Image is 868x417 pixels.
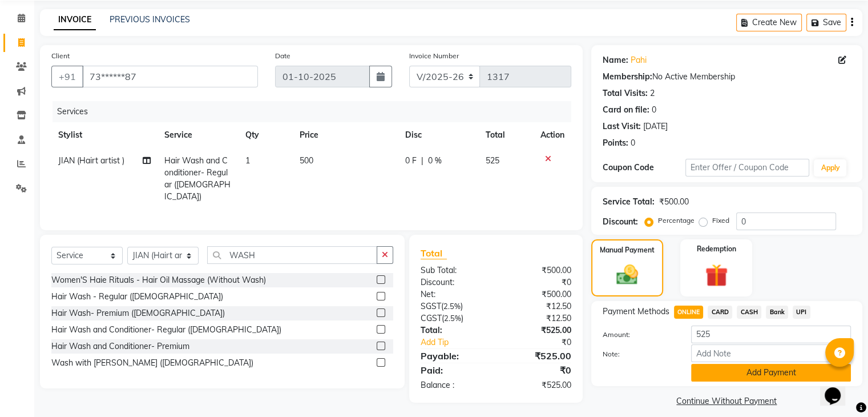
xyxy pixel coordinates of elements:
label: Date [275,51,290,61]
img: _gift.svg [698,261,735,290]
button: Create New [736,14,802,31]
label: Invoice Number [409,51,459,61]
div: Card on file: [603,104,649,116]
input: Search by Name/Mobile/Email/Code [82,66,258,87]
a: Continue Without Payment [594,395,860,407]
a: Add Tip [412,336,510,348]
th: Service [158,122,239,148]
div: ( ) [412,312,496,324]
div: 2 [650,87,655,99]
th: Qty [239,122,293,148]
div: Women'S Haie Rituals - Hair Oil Massage (Without Wash) [51,274,266,286]
button: Apply [814,159,846,177]
input: Amount [691,326,851,343]
input: Enter Offer / Coupon Code [685,159,810,177]
div: Name: [603,54,628,66]
button: Add Payment [691,364,851,382]
span: 0 % [428,155,442,167]
th: Price [293,122,398,148]
div: Total: [412,324,496,336]
iframe: chat widget [820,371,857,406]
span: CGST [421,313,442,323]
div: [DATE] [643,121,668,133]
div: ₹500.00 [496,264,580,276]
div: ₹500.00 [659,196,689,208]
div: Service Total: [603,196,655,208]
div: Membership: [603,71,652,83]
img: _cash.svg [609,262,645,287]
div: Sub Total: [412,264,496,276]
span: 525 [486,155,499,166]
a: INVOICE [54,10,96,30]
span: UPI [793,306,810,319]
input: Add Note [691,344,851,362]
span: | [421,155,423,167]
div: ₹525.00 [496,379,580,391]
div: ₹525.00 [496,349,580,363]
span: JIAN (Hairt artist ) [58,155,124,166]
label: Client [51,51,70,61]
span: Total [421,247,447,259]
span: 1 [245,155,250,166]
div: Hair Wash and Conditioner- Regular ([DEMOGRAPHIC_DATA]) [51,324,281,336]
div: Discount: [412,276,496,288]
div: Paid: [412,363,496,377]
div: 0 [652,104,656,116]
div: Hair Wash- Premium ([DEMOGRAPHIC_DATA]) [51,307,225,319]
div: Discount: [603,216,638,228]
th: Total [479,122,534,148]
div: ₹500.00 [496,288,580,300]
label: Fixed [712,215,729,226]
div: Points: [603,137,628,149]
div: ₹12.50 [496,300,580,312]
a: PREVIOUS INVOICES [110,14,190,25]
label: Note: [594,349,683,359]
span: SGST [421,301,441,311]
div: Payable: [412,349,496,363]
div: ₹12.50 [496,312,580,324]
span: CARD [708,306,732,319]
div: Hair Wash - Regular ([DEMOGRAPHIC_DATA]) [51,291,223,303]
span: Payment Methods [603,306,669,318]
div: ₹0 [496,363,580,377]
div: ( ) [412,300,496,312]
span: 500 [300,155,313,166]
span: Hair Wash and Conditioner- Regular ([DEMOGRAPHIC_DATA]) [164,155,231,202]
th: Disc [398,122,479,148]
button: +91 [51,66,83,87]
div: Balance : [412,379,496,391]
div: Wash with [PERSON_NAME] ([DEMOGRAPHIC_DATA]) [51,357,253,369]
span: 0 F [405,155,417,167]
label: Percentage [658,215,695,226]
div: ₹0 [496,276,580,288]
a: Pahi [631,54,647,66]
div: No Active Membership [603,71,851,83]
div: 0 [631,137,635,149]
div: ₹0 [510,336,579,348]
span: ONLINE [674,306,704,319]
div: Hair Wash and Conditioner- Premium [51,340,189,352]
span: 2.5% [444,314,461,323]
span: 2.5% [443,302,461,311]
div: Total Visits: [603,87,648,99]
input: Search or Scan [207,246,377,264]
span: CASH [737,306,761,319]
th: Stylist [51,122,158,148]
th: Action [534,122,571,148]
div: Coupon Code [603,162,685,174]
div: Net: [412,288,496,300]
span: Bank [766,306,788,319]
label: Redemption [697,244,736,254]
div: Services [53,101,580,122]
button: Save [806,14,846,31]
div: ₹525.00 [496,324,580,336]
label: Amount: [594,330,683,340]
label: Manual Payment [600,245,655,255]
div: Last Visit: [603,121,641,133]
